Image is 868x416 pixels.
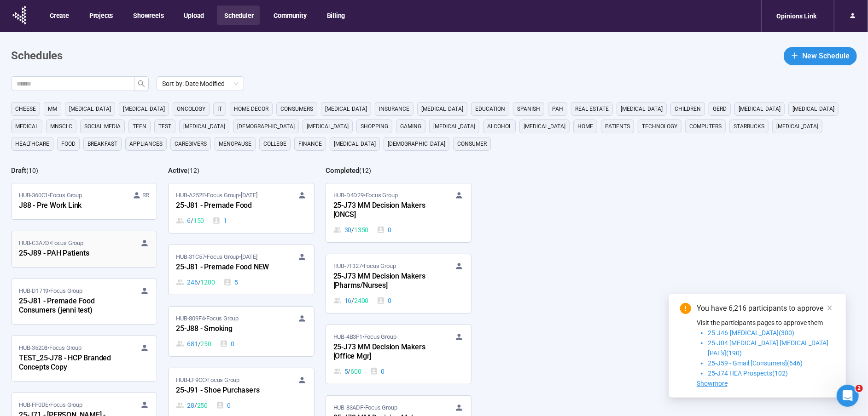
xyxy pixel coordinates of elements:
[87,139,117,148] span: breakfast
[11,166,26,175] h2: Draft
[697,303,835,314] div: You have 6,216 participants to approve
[351,225,354,235] span: /
[333,191,398,200] span: HUB-D4D29 • Focus Group
[50,122,72,131] span: mnsclc
[176,323,277,335] div: 25-J88 - Smoking
[734,122,764,131] span: starbucks
[220,339,234,349] div: 0
[176,376,239,385] span: HUB-EF9CC • Focus Group
[333,296,369,306] div: 16
[791,52,798,59] span: plus
[326,166,359,175] h2: Completed
[354,225,368,235] span: 1350
[333,225,369,235] div: 30
[15,104,36,114] span: cheese
[223,277,238,287] div: 5
[26,167,38,174] span: ( 10 )
[359,167,371,174] span: ( 12 )
[708,329,794,336] span: 25-J46-[MEDICAL_DATA](300)
[19,239,83,248] span: HUB-C3A7D • Focus Group
[605,122,630,131] span: Patients
[325,104,367,114] span: [MEDICAL_DATA]
[15,139,49,148] span: healthcare
[350,366,361,376] span: 600
[802,50,850,62] span: New Schedule
[421,104,463,114] span: [MEDICAL_DATA]
[298,139,322,148] span: finance
[837,385,859,407] iframe: Intercom live chat
[388,139,445,148] span: [DEMOGRAPHIC_DATA]
[129,139,163,148] span: appliances
[792,104,834,114] span: [MEDICAL_DATA]
[19,248,120,260] div: 25-J89 - PAH Patients
[280,104,313,114] span: consumers
[697,380,728,387] span: Showmore
[169,307,314,356] a: HUB-809F4•Focus Group25-J88 - Smoking681 / 2500
[176,191,257,200] span: HUB-A252E • Focus Group •
[12,336,157,381] a: HUB-35208•Focus GroupTEST_25-J78 - HCP Branded Concepts Copy
[621,104,663,114] span: [MEDICAL_DATA]
[266,6,313,25] button: Community
[11,47,63,65] h1: Schedules
[517,104,540,114] span: Spanish
[713,104,727,114] span: GERD
[333,332,396,342] span: HUB-4B3F1 • Focus Group
[191,216,193,226] span: /
[241,253,257,260] time: [DATE]
[333,262,396,271] span: HUB-7F327 • Focus Group
[642,122,677,131] span: technology
[697,318,835,328] p: Visit the participants pages to approve them
[123,104,165,114] span: [MEDICAL_DATA]
[162,77,239,91] span: Sort by: Date Modified
[61,139,76,148] span: Food
[201,277,215,287] span: 1200
[168,166,187,175] h2: Active
[351,296,354,306] span: /
[15,122,38,131] span: medical
[175,139,207,148] span: caregivers
[377,225,391,235] div: 0
[234,104,268,114] span: home decor
[183,122,225,131] span: [MEDICAL_DATA]
[169,245,314,295] a: HUB-31C57•Focus Group•[DATE]25-J81 - Premade Food NEW246 / 12005
[333,271,435,292] div: 25-J73 MM Decision Makers [Pharms/Nurses]
[158,122,171,131] span: Test
[176,339,211,349] div: 681
[348,366,350,376] span: /
[176,385,277,397] div: 25-J91 - Shoe Purchasers
[138,80,145,87] span: search
[377,296,391,306] div: 0
[133,122,146,131] span: Teen
[771,7,822,25] div: Opinions Link
[219,139,251,148] span: menopause
[457,139,487,148] span: consumer
[708,370,788,377] span: 25-J74 HEA Prospects(102)
[708,339,828,357] span: 25-J04 [MEDICAL_DATA] [MEDICAL_DATA] [PAT's](190)
[320,6,352,25] button: Billing
[379,104,409,114] span: Insurance
[334,139,376,148] span: [MEDICAL_DATA]
[326,254,471,313] a: HUB-7F327•Focus Group25-J73 MM Decision Makers [Pharms/Nurses]16 / 24000
[48,104,57,114] span: MM
[42,6,76,25] button: Create
[12,231,157,267] a: HUB-C3A7D•Focus Group25-J89 - PAH Patients
[19,353,120,374] div: TEST_25-J78 - HCP Branded Concepts Copy
[524,122,565,131] span: [MEDICAL_DATA]
[784,47,857,65] button: plusNew Schedule
[217,104,222,114] span: it
[237,122,295,131] span: [DEMOGRAPHIC_DATA]
[201,339,211,349] span: 250
[326,183,471,242] a: HUB-D4D29•Focus Group25-J73 MM Decision Makers [ONCS]30 / 13500
[708,359,803,367] span: 25-J59 - Gmail [Consumers](646)
[216,400,231,410] div: 0
[187,167,199,174] span: ( 12 )
[176,277,215,287] div: 246
[552,104,563,114] span: PAH
[176,216,204,226] div: 6
[575,104,609,114] span: real estate
[326,325,471,384] a: HUB-4B3F1•Focus Group25-J73 MM Decision Makers [Office Mgr]5 / 6000
[193,216,204,226] span: 150
[19,343,82,353] span: HUB-35208 • Focus Group
[177,104,205,114] span: oncology
[142,191,150,200] span: RR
